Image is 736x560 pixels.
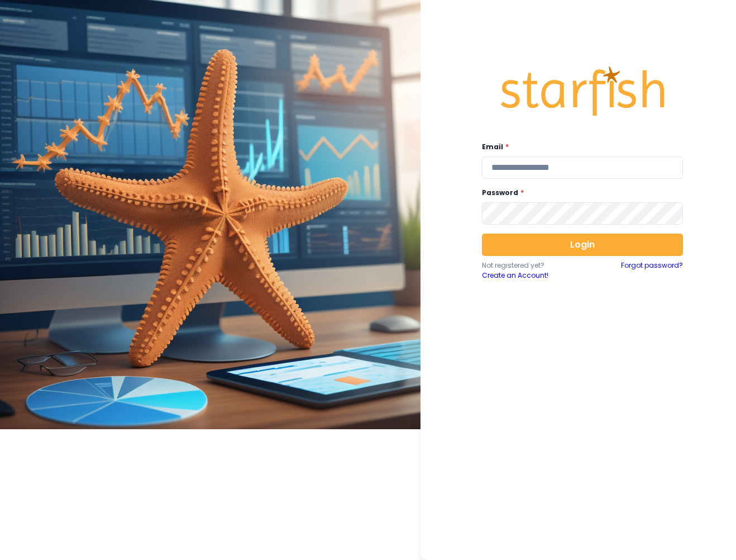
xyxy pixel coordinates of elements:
label: Password [482,188,676,198]
a: Create an Account! [482,270,582,281]
img: Logo.42cb71d561138c82c4ab.png [499,56,666,126]
label: Email [482,142,676,152]
p: Not registered yet? [482,260,582,270]
a: Forgot password? [621,260,683,281]
button: Login [482,234,683,256]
